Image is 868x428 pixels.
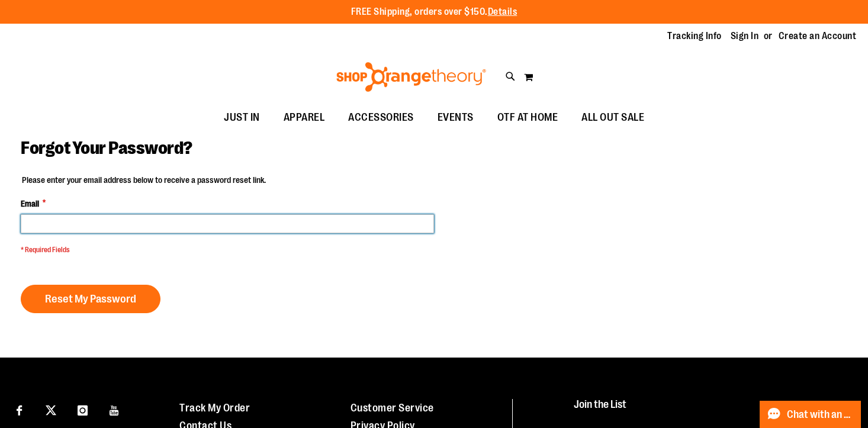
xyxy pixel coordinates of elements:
[779,30,857,43] a: Create an Account
[21,245,434,255] span: * Required Fields
[45,292,136,305] span: Reset My Password
[488,7,517,17] a: Details
[760,401,861,428] button: Chat with an Expert
[104,399,125,420] a: Visit our Youtube page
[574,399,846,421] h4: Join the List
[438,104,474,131] span: EVENTS
[9,399,30,420] a: Visit our Facebook page
[224,104,260,131] span: JUST IN
[348,104,414,131] span: ACCESSORIES
[21,138,192,158] span: Forgot Your Password?
[351,5,517,19] p: FREE Shipping, orders over $150.
[21,174,267,186] legend: Please enter your email address below to receive a password reset link.
[581,104,644,131] span: ALL OUT SALE
[41,399,62,420] a: Visit our X page
[497,104,558,131] span: OTF AT HOME
[787,409,854,420] span: Chat with an Expert
[46,405,56,416] img: Twitter
[284,104,325,131] span: APPAREL
[72,399,93,420] a: Visit our Instagram page
[667,30,722,43] a: Tracking Info
[731,30,759,43] a: Sign In
[335,62,488,92] img: Shop Orangetheory
[21,285,160,313] button: Reset My Password
[179,402,250,414] a: Track My Order
[351,402,434,414] a: Customer Service
[21,198,39,210] span: Email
